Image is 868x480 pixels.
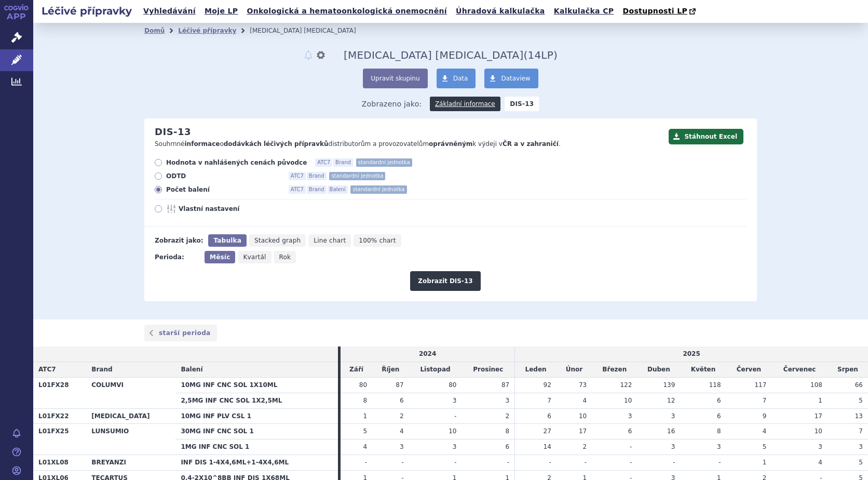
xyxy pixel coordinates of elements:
strong: DIS-13 [505,97,539,111]
span: 3 [671,412,675,420]
span: - [454,412,456,420]
span: - [365,459,367,466]
span: Hodnota v nahlášených cenách původce [166,158,307,167]
span: 100% chart [359,237,396,244]
td: Květen [680,362,726,378]
span: standardní jednotka [350,185,406,194]
span: 1 [763,459,767,466]
span: 5 [859,459,863,466]
h2: DIS-13 [155,126,191,138]
span: 5 [763,443,767,450]
span: 8 [506,428,510,435]
td: Září [341,362,372,378]
span: 5 [859,397,863,404]
a: Onkologická a hematoonkologická onemocnění [243,4,450,18]
span: 3 [453,443,457,450]
li: Lymphomas Immunotherapy [250,23,369,38]
th: 1MG INF CNC SOL 1 [175,439,338,455]
span: 73 [579,381,587,389]
span: 4 [363,443,367,450]
span: Rok [279,254,291,261]
span: 3 [717,443,721,450]
span: 87 [501,381,509,389]
td: 2025 [515,346,868,362]
span: - [630,459,632,466]
span: 66 [855,381,863,389]
span: 6 [717,412,721,420]
button: Upravit skupinu [363,69,427,88]
div: Zobrazit jako: [155,234,203,247]
strong: informace [185,140,220,148]
th: L01XL08 [33,455,86,470]
td: Listopad [409,362,462,378]
span: - [585,459,587,466]
th: COLUMVI [86,377,175,408]
span: 7 [763,397,767,404]
th: L01FX22 [33,408,86,424]
span: Data [453,75,468,82]
th: L01FX25 [33,424,86,455]
span: 8 [363,397,367,404]
span: 5 [363,428,367,435]
span: 108 [810,381,822,389]
button: Stáhnout Excel [669,129,743,144]
td: Březen [592,362,637,378]
span: 6 [717,397,721,404]
span: ODTD [166,172,280,180]
strong: dodávkách léčivých přípravků [224,140,329,148]
span: ATC7 [289,172,306,180]
span: Počet balení [166,185,280,194]
span: 3 [628,412,632,420]
button: Zobrazit DIS-13 [410,271,480,291]
h2: Léčivé přípravky [33,4,140,18]
th: INF DIS 1-4X4,6ML+1-4X4,6ML [175,455,338,470]
span: 122 [620,381,632,389]
td: Duben [637,362,680,378]
span: Brand [307,172,327,180]
span: - [454,459,456,466]
td: Prosinec [462,362,514,378]
td: Červenec [771,362,828,378]
a: starší perioda [144,325,217,341]
strong: ČR a v zahraničí [503,140,559,148]
span: standardní jednotka [356,158,412,167]
span: 3 [671,443,675,450]
span: - [401,459,403,466]
th: [MEDICAL_DATA] [86,408,175,424]
a: Domů [144,27,165,34]
span: 14 [544,443,551,450]
span: 4 [818,459,822,466]
span: 17 [579,428,587,435]
span: ATC7 [38,366,56,373]
th: 10MG INF PLV CSL 1 [175,408,338,424]
span: 6 [547,412,551,420]
span: 2 [583,443,587,450]
span: 92 [544,381,551,389]
span: ( LP) [523,49,557,61]
span: Brand [91,366,112,373]
span: 10 [624,397,632,404]
th: BREYANZI [86,455,175,470]
span: Tabulka [213,237,241,244]
span: ATC7 [315,158,332,167]
a: Léčivé přípravky [178,27,236,34]
p: Souhrnné o distributorům a provozovatelům k výdeji v . [155,140,663,149]
a: Dostupnosti LP [619,4,701,19]
span: 9 [763,412,767,420]
th: LUNSUMIO [86,424,175,455]
span: Stacked graph [254,237,301,244]
td: Říjen [372,362,409,378]
span: Lymphomas Immunotherapy [344,49,523,61]
span: 1 [818,397,822,404]
span: 4 [583,397,587,404]
span: Měsíc [210,254,230,261]
span: 3 [400,443,404,450]
a: Kalkulačka CP [551,4,617,18]
span: 3 [818,443,822,450]
span: 3 [506,397,510,404]
th: 10MG INF CNC SOL 1X10ML [175,377,338,393]
span: Balení [328,185,348,194]
th: 2,5MG INF CNC SOL 1X2,5ML [175,393,338,408]
a: Dataview [484,69,538,88]
span: - [549,459,551,466]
